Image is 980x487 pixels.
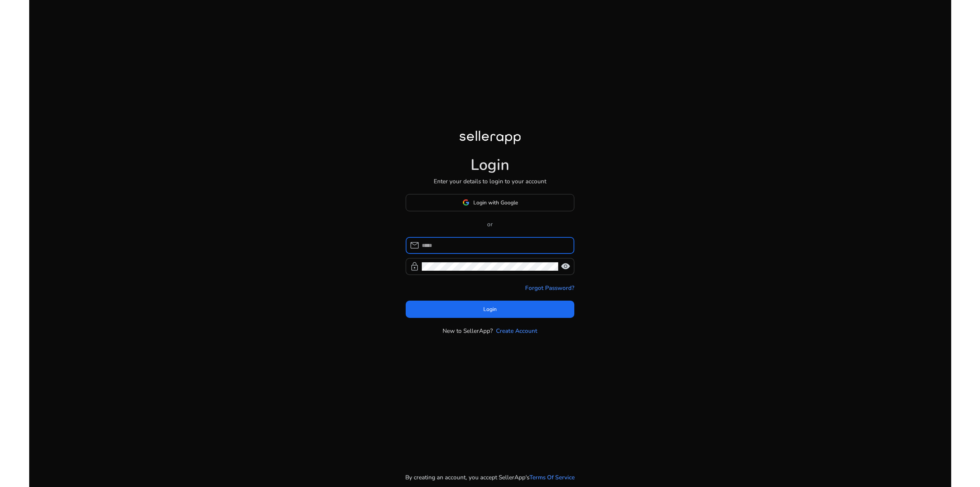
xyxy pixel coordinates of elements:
span: mail [410,240,420,250]
span: visibility [560,262,570,271]
p: or [406,220,575,229]
p: New to SellerApp? [443,326,493,335]
a: Terms Of Service [529,473,575,482]
span: lock [410,262,420,271]
a: Forgot Password? [525,283,574,292]
p: Enter your details to login to your account [434,177,546,186]
span: Login with Google [473,199,518,207]
span: Login [483,305,497,313]
h1: Login [471,156,509,174]
button: Login with Google [406,194,575,211]
img: google-logo.svg [463,199,469,206]
button: Login [406,301,575,318]
a: Create Account [496,326,537,335]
